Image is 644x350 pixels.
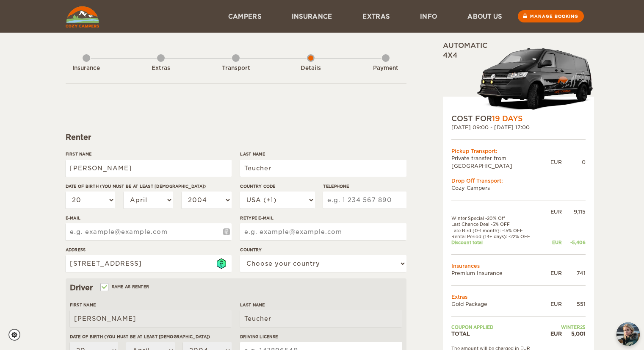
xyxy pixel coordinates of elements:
button: chat-button [616,322,640,346]
div: Drop Off Transport: [451,177,586,184]
div: COST FOR [451,114,586,124]
td: Last Chance Deal -5% OFF [451,221,544,227]
label: Retype E-mail [240,215,406,221]
td: Discount total [451,239,544,245]
td: Insurances [451,262,586,269]
label: Telephone [323,183,406,189]
label: Country Code [240,183,315,189]
div: Renter [66,132,406,142]
input: e.g. example@example.com [66,223,232,240]
td: Cozy Campers [451,184,586,192]
div: EUR [544,300,562,308]
div: EUR [544,330,562,337]
label: Last Name [240,151,406,157]
label: First Name [70,302,232,308]
input: e.g. example@example.com [240,223,406,240]
div: 9,115 [562,208,586,215]
div: -5,406 [562,239,586,245]
input: e.g. Street, City, Zip Code [66,255,232,272]
td: Premium Insurance [451,269,544,277]
a: Cookie settings [8,329,26,341]
label: E-mail [66,215,232,221]
div: EUR [544,239,562,245]
a: Manage booking [518,10,584,22]
div: 0 [562,158,586,166]
div: [DATE] 09:00 - [DATE] 17:00 [451,124,586,131]
div: Payment [362,64,409,72]
td: Late Bird (0-1 month): -15% OFF [451,228,544,233]
input: e.g. Smith [240,160,406,177]
img: stor-langur-4.png [477,44,594,114]
div: EUR [544,208,562,215]
div: Driver [70,283,402,293]
img: Freyja at Cozy Campers [616,322,640,346]
td: Gold Package [451,300,544,308]
input: e.g. Smith [240,310,402,327]
div: EUR [550,158,562,166]
label: First Name [66,151,232,157]
div: Details [287,64,334,72]
div: Insurance [63,64,110,72]
td: WINTER25 [544,324,586,330]
label: Same as renter [101,283,149,291]
input: Same as renter [101,285,107,291]
td: Coupon applied [451,324,544,330]
div: EUR [544,269,562,277]
td: TOTAL [451,330,544,337]
label: Driving License [240,333,402,340]
label: Address [66,247,232,253]
input: e.g. William [70,310,232,327]
input: e.g. William [66,160,232,177]
div: 5,001 [562,330,586,337]
td: Private transfer from [GEOGRAPHIC_DATA] [451,155,550,169]
td: Rental Period (14+ days): -22% OFF [451,233,544,239]
img: Cozy Campers [66,6,99,28]
div: Pickup Transport: [451,147,586,155]
div: 741 [562,269,586,277]
div: 551 [562,300,586,308]
td: Winter Special -20% Off [451,215,544,221]
label: Country [240,247,406,253]
label: Date of birth (You must be at least [DEMOGRAPHIC_DATA]) [70,333,232,340]
input: e.g. 1 234 567 890 [323,192,406,208]
span: 19 Days [492,114,522,123]
td: Extras [451,293,586,300]
div: Automatic 4x4 [443,41,594,114]
label: Last Name [240,302,402,308]
div: Extras [138,64,184,72]
label: Date of birth (You must be at least [DEMOGRAPHIC_DATA]) [66,183,232,189]
div: Transport [213,64,259,72]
